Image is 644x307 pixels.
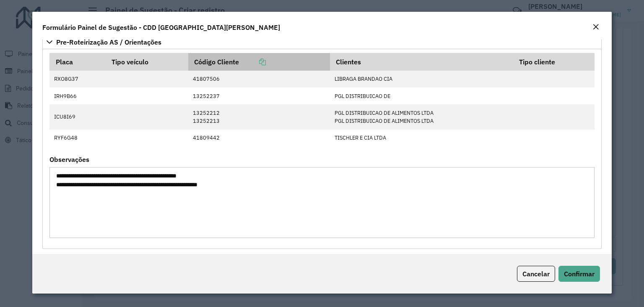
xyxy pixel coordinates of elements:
[106,53,188,71] th: Tipo veículo
[558,266,600,282] button: Confirmar
[42,35,602,49] a: Pre-Roteirização AS / Orientações
[49,71,106,87] td: RXO8G37
[42,49,602,249] div: Pre-Roteirização AS / Orientações
[330,53,514,71] th: Clientes
[239,58,266,66] a: Copiar
[522,270,550,278] span: Cancelar
[592,24,599,30] em: Fechar
[188,87,330,104] td: 13252237
[517,266,555,282] button: Cancelar
[49,87,106,104] td: IRH9B66
[49,154,89,164] label: Observações
[590,22,602,33] button: Close
[56,39,161,45] span: Pre-Roteirização AS / Orientações
[49,104,106,129] td: ICU8I69
[330,71,514,87] td: LIBRAGA BRANDAO CIA
[564,270,595,278] span: Confirmar
[188,104,330,129] td: 13252212 13252213
[330,130,514,146] td: TISCHLER E CIA LTDA
[188,53,330,71] th: Código Cliente
[188,130,330,146] td: 41809442
[330,104,514,129] td: PGL DISTRIBUICAO DE ALIMENTOS LTDA PGL DISTRIBUICAO DE ALIMENTOS LTDA
[49,130,106,146] td: RYF6G48
[188,71,330,87] td: 41807506
[49,53,106,71] th: Placa
[514,53,595,71] th: Tipo cliente
[330,87,514,104] td: PGL DISTRIBUICAO DE
[42,22,280,32] h4: Formulário Painel de Sugestão - CDD [GEOGRAPHIC_DATA][PERSON_NAME]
